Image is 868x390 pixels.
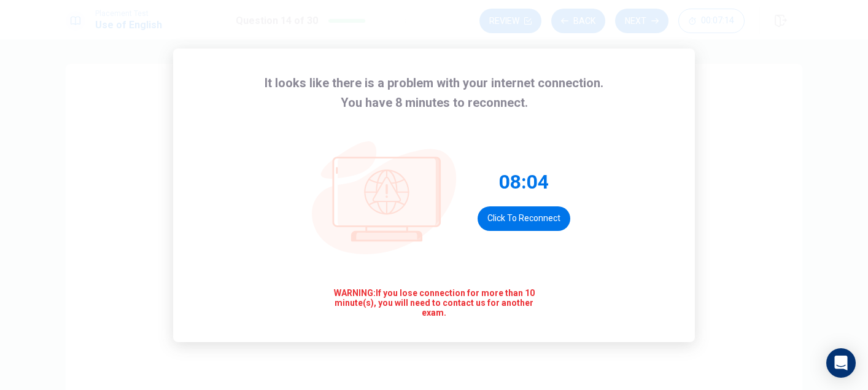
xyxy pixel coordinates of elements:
[499,170,549,194] span: 08:04
[265,73,603,93] span: It looks like there is a problem with your internet connection.
[341,93,528,112] span: You have 8 minutes to reconnect.
[334,288,376,298] strong: WARNING:
[826,348,856,378] div: Open Intercom Messenger
[328,288,540,318] span: If you lose connection for more than 10 minute(s), you will need to contact us for another exam.
[478,206,570,231] button: Click to reconnect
